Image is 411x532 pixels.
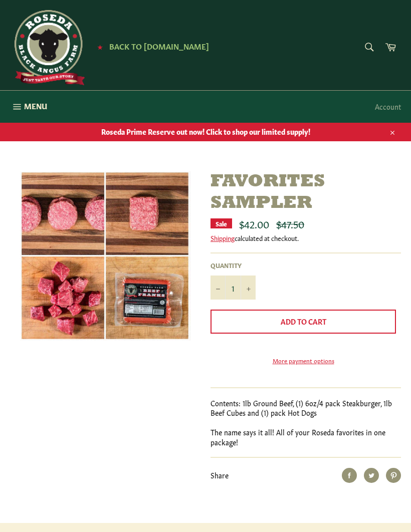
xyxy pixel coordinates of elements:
span: ★ [97,43,103,51]
span: $42.00 [239,216,269,230]
a: Shipping [211,233,235,242]
button: Increase item quantity by one [241,276,256,300]
span: Back to [DOMAIN_NAME] [109,41,209,51]
a: More payment options [211,356,396,365]
span: Menu [24,101,47,111]
p: Contents: 1lb Ground Beef, (1) 6oz/4 pack Steakburger, 1lb Beef Cubes and (1) pack Hot Dogs [211,398,401,418]
h1: Favorites Sampler [211,171,401,214]
img: Favorites Sampler [20,171,190,341]
div: Sale [211,218,232,228]
a: Account [370,92,406,121]
label: Quantity [211,261,256,270]
button: Add to Cart [211,310,396,334]
button: Reduce item quantity by one [211,276,226,300]
span: Add to Cart [281,316,326,326]
span: Share [211,470,229,480]
p: The name says it all! All of your Roseda favorites in one package! [211,427,401,447]
s: $47.50 [276,216,304,230]
div: calculated at checkout. [211,233,401,242]
a: ★ Back to [DOMAIN_NAME] [92,43,209,51]
img: Roseda Beef [10,10,85,85]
